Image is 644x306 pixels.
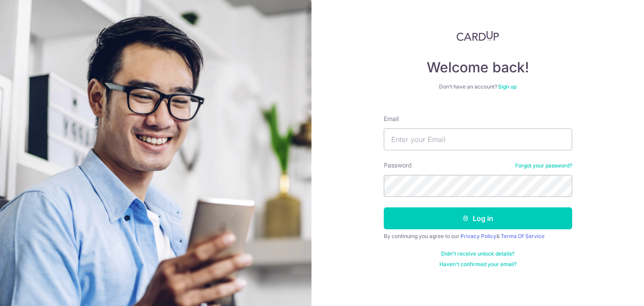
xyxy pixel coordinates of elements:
div: Don’t have an account? [384,83,572,90]
label: Password [384,161,412,170]
img: CardUp Logo [456,31,499,41]
a: Haven't confirmed your email? [439,261,517,268]
button: Log in [384,207,572,229]
input: Enter your Email [384,128,572,150]
a: Forgot your password? [515,162,572,169]
h4: Welcome back! [384,59,572,76]
label: Email [384,114,399,123]
a: Privacy Policy [460,233,496,239]
a: Terms Of Service [501,233,545,239]
div: By continuing you agree to our & [384,233,572,240]
a: Sign up [498,83,517,90]
a: Didn't receive unlock details? [441,250,514,257]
